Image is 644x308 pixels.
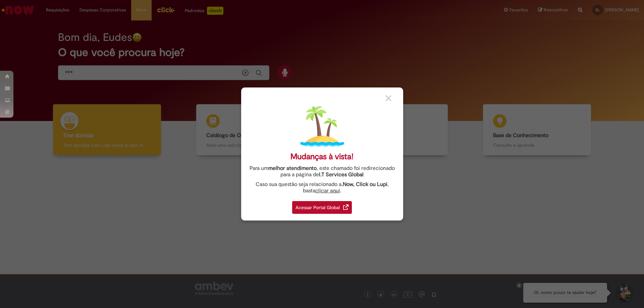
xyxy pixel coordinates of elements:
img: redirect_link.png [343,204,348,210]
img: close_button_grey.png [385,95,391,101]
div: Caso sua questão seja relacionado a , basta . [246,181,398,194]
img: island.png [300,105,344,148]
div: Para um , este chamado foi redirecionado para a página de [246,165,398,178]
div: Mudanças à vista! [290,152,354,162]
strong: .Now, Click ou Lupi [341,181,387,188]
a: clicar aqui [315,184,340,194]
a: I.T Services Global [319,168,364,178]
a: Acessar Portal Global [292,197,352,214]
div: Acessar Portal Global [292,201,352,214]
strong: melhor atendimento [268,165,317,172]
